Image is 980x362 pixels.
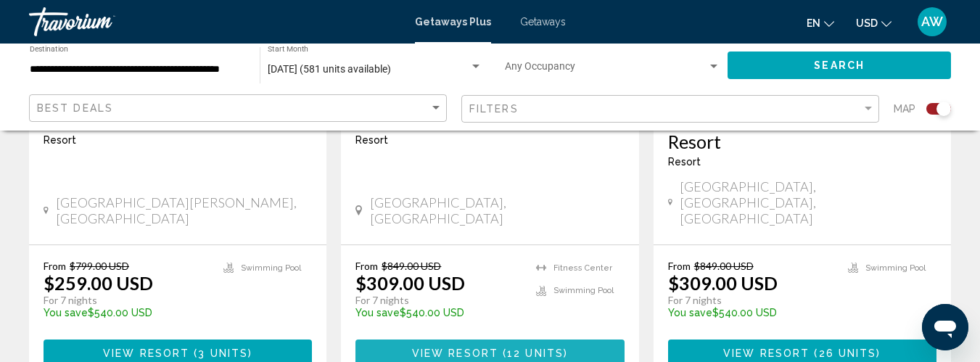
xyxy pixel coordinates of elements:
span: ( ) [498,348,568,360]
mat-select: Sort by [37,102,442,115]
p: $540.00 USD [44,307,209,318]
span: From [355,260,378,272]
a: Travorium [29,7,400,36]
span: Resort [44,134,76,146]
p: For 7 nights [355,294,521,307]
span: USD [856,17,878,29]
p: For 7 nights [44,294,209,307]
iframe: Button to launch messaging window [922,304,968,350]
span: You save [355,307,400,318]
span: 3 units [198,348,248,360]
p: $309.00 USD [668,272,778,294]
span: $849.00 USD [694,260,754,272]
button: Change currency [856,12,892,33]
button: Search [728,52,951,78]
span: en [807,17,820,29]
a: Getaways [520,16,566,28]
span: Swimming Pool [553,286,614,295]
span: View Resort [723,348,810,360]
span: [GEOGRAPHIC_DATA], [GEOGRAPHIC_DATA] [370,194,625,226]
span: Fitness Center [553,263,612,273]
a: Ocean Reef Yacht Club and Resort [668,109,936,152]
button: Change language [807,12,834,33]
span: ( ) [810,348,881,360]
span: ( ) [189,348,252,360]
button: User Menu [913,7,951,37]
span: $849.00 USD [382,260,441,272]
p: $259.00 USD [44,272,153,294]
span: View Resort [412,348,498,360]
span: AW [921,15,943,29]
span: Resort [355,134,388,146]
span: You save [668,307,712,318]
span: Swimming Pool [865,263,926,273]
span: Resort [668,156,701,168]
p: $540.00 USD [355,307,521,318]
span: [DATE] (581 units available) [268,63,391,75]
span: $799.00 USD [70,260,129,272]
span: Filters [469,103,519,115]
span: [GEOGRAPHIC_DATA][PERSON_NAME], [GEOGRAPHIC_DATA] [56,194,313,226]
span: 26 units [819,348,877,360]
span: 12 units [507,348,564,360]
span: View Resort [103,348,189,360]
span: Best Deals [37,102,113,114]
span: Search [814,60,865,72]
span: Swimming Pool [241,263,301,273]
span: Map [894,99,915,119]
a: Getaways Plus [415,16,491,28]
span: [GEOGRAPHIC_DATA], [GEOGRAPHIC_DATA], [GEOGRAPHIC_DATA] [680,178,936,226]
p: For 7 nights [668,294,833,307]
span: You save [44,307,88,318]
span: From [44,260,66,272]
button: Filter [461,94,879,124]
p: $309.00 USD [355,272,465,294]
span: From [668,260,691,272]
p: $540.00 USD [668,307,833,318]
